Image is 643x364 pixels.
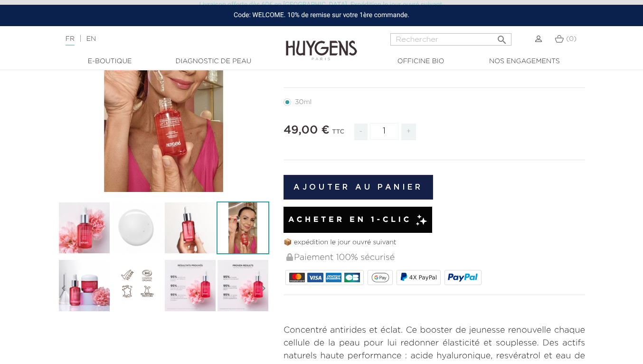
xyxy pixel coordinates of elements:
img: Paiement 100% sécurisé [286,253,293,261]
img: Huygens [286,25,357,62]
input: Quantité [370,123,398,140]
a: E-Boutique [62,57,157,67]
span: - [354,124,368,140]
input: Rechercher [390,33,511,46]
label: 30ml [284,98,323,106]
a: Nos engagements [477,57,572,67]
img: google_pay [371,273,389,282]
span: (0) [566,36,577,42]
a: FR [66,36,75,46]
img: VISA [307,273,323,282]
i:  [496,31,508,43]
img: AMEX [326,273,341,282]
a: EN [86,36,96,42]
div: TTC [332,122,344,147]
a: Diagnostic de peau [166,57,261,67]
p: 📦 expédition le jour ouvré suivant [284,238,585,248]
img: MASTERCARD [289,273,305,282]
span: 4X PayPal [409,274,437,281]
i:  [58,265,69,312]
div: Paiement 100% sécurisé [285,248,585,268]
button: Ajouter au panier [284,175,433,200]
span: + [401,124,416,140]
a: Officine Bio [373,57,468,67]
span: 49,00 € [284,125,330,136]
div: | [61,33,261,45]
i:  [258,265,269,312]
img: CB_NATIONALE [344,273,360,282]
button:  [493,30,511,43]
img: Le Sérum Resvératrol Lift & Fermeté [58,201,111,254]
